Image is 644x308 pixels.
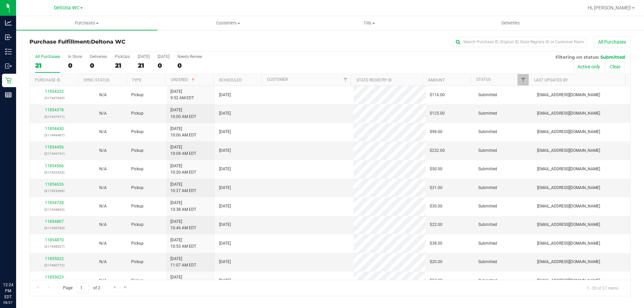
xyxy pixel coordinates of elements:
[131,278,144,284] span: Pickup
[90,54,107,59] div: Deliveries
[99,167,107,171] span: Not Applicable
[537,92,600,98] span: [EMAIL_ADDRESS][DOMAIN_NAME]
[99,278,107,283] span: Not Applicable
[20,253,28,261] iframe: Resource center unread badge
[45,89,64,94] a: 11854322
[430,203,442,209] span: $30.00
[170,181,196,194] span: [DATE] 10:27 AM EDT
[45,219,64,224] a: 11854807
[99,92,107,98] button: N/A
[99,259,107,264] span: Not Applicable
[68,54,82,59] div: In Store
[99,278,107,284] button: N/A
[219,259,231,265] span: [DATE]
[131,240,144,247] span: Pickup
[537,166,600,172] span: [EMAIL_ADDRESS][DOMAIN_NAME]
[45,145,64,149] a: 11854456
[537,147,600,154] span: [EMAIL_ADDRESS][DOMAIN_NAME]
[478,147,497,154] span: Submitted
[219,278,231,284] span: [DATE]
[219,78,242,82] a: Scheduled
[34,243,74,250] p: (317458327)
[430,240,442,247] span: $38.00
[131,129,144,135] span: Pickup
[99,147,107,154] button: N/A
[537,259,600,265] span: [EMAIL_ADDRESS][DOMAIN_NAME]
[430,166,442,172] span: $50.00
[534,78,568,82] a: Last Updated By
[35,78,60,82] a: Purchase ID
[99,222,107,228] button: N/A
[91,39,125,45] span: Deltona WC
[170,237,196,250] span: [DATE] 10:53 AM EDT
[131,166,144,172] span: Pickup
[99,204,107,208] span: Not Applicable
[45,126,64,131] a: 11854430
[5,91,12,98] inline-svg: Reports
[219,185,231,191] span: [DATE]
[430,147,445,154] span: $232.00
[171,77,196,82] a: Ordered
[518,74,529,85] a: Filter
[131,259,144,265] span: Pickup
[34,132,74,138] p: (317449487)
[170,144,196,157] span: [DATE] 10:08 AM EDT
[299,20,439,26] span: Tills
[57,283,106,293] span: Page of 2
[170,256,196,268] span: [DATE] 11:07 AM EDT
[45,275,64,280] a: 11855023
[357,78,392,82] a: State Registry ID
[121,283,130,292] a: Go to the last page
[537,240,600,247] span: [EMAIL_ADDRESS][DOMAIN_NAME]
[45,200,64,205] a: 11854728
[115,54,130,59] div: PickUps
[158,54,169,59] div: [DATE]
[170,107,196,120] span: [DATE] 10:00 AM EDT
[219,166,231,172] span: [DATE]
[54,5,79,11] span: Deltona WC
[478,278,497,284] span: Submitted
[77,283,89,293] input: 1
[84,78,109,82] a: Sync Status
[99,129,107,134] span: Not Applicable
[115,62,130,69] div: 21
[478,185,497,191] span: Submitted
[177,54,202,59] div: Needs Review
[34,95,74,101] p: (317447065)
[5,19,12,26] inline-svg: Analytics
[170,126,196,138] span: [DATE] 10:06 AM EDT
[537,110,600,117] span: [EMAIL_ADDRESS][DOMAIN_NAME]
[594,36,631,48] button: All Purchases
[5,34,12,41] inline-svg: Inbound
[555,54,599,60] span: Filtering on status:
[34,262,74,268] p: (317460772)
[430,92,445,98] span: $116.00
[34,188,74,194] p: (317453366)
[537,203,600,209] span: [EMAIL_ADDRESS][DOMAIN_NAME]
[34,206,74,213] p: (317454829)
[430,259,442,265] span: $20.00
[537,185,600,191] span: [EMAIL_ADDRESS][DOMAIN_NAME]
[45,238,64,242] a: 11854870
[138,54,150,59] div: [DATE]
[99,241,107,246] span: Not Applicable
[170,88,194,101] span: [DATE] 9:52 AM EDT
[428,78,445,82] a: Amount
[453,37,587,47] input: Search Purchase ID, Original ID, State Registry ID or Customer Name...
[131,185,144,191] span: Pickup
[581,283,624,293] span: 1 - 20 of 27 items
[131,110,144,117] span: Pickup
[131,203,144,209] span: Pickup
[68,62,82,69] div: 0
[492,20,529,26] span: Deliveries
[90,62,107,69] div: 0
[537,129,600,135] span: [EMAIL_ADDRESS][DOMAIN_NAME]
[170,200,196,212] span: [DATE] 10:38 AM EDT
[219,110,231,117] span: [DATE]
[99,110,107,117] button: N/A
[440,16,581,30] a: Deliveries
[430,185,442,191] span: $31.00
[99,93,107,97] span: Not Applicable
[99,148,107,153] span: Not Applicable
[476,77,491,82] a: Status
